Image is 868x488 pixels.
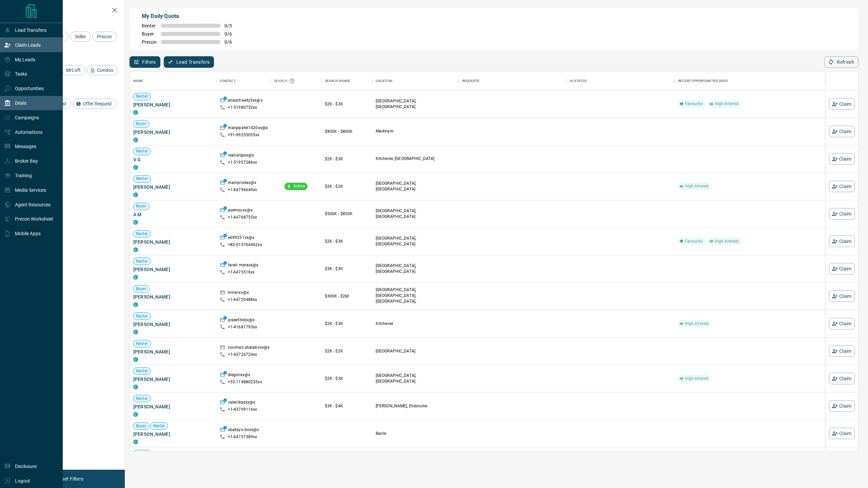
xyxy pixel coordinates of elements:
[376,403,455,409] p: [PERSON_NAME], Etobicoke
[133,357,138,362] div: condos.ca
[829,290,855,302] button: Claim
[133,239,213,245] span: [PERSON_NAME]
[133,348,213,355] span: [PERSON_NAME]
[228,434,257,440] p: +1- 64757389xx
[829,181,855,192] button: Claim
[92,32,117,42] div: Precon
[325,375,369,382] p: $2K - $3K
[376,373,455,384] p: [GEOGRAPHIC_DATA], [GEOGRAPHIC_DATA]
[712,101,742,107] span: High Interest
[133,440,138,444] div: condos.ca
[376,236,455,247] p: [GEOGRAPHIC_DATA], [GEOGRAPHIC_DATA]
[95,67,116,73] span: Condos
[228,235,254,242] p: e699251xx@x
[228,352,257,358] p: +1- 43724724xx
[228,160,257,165] p: +1- 51957286xx
[325,156,369,162] p: $2K - $3K
[133,94,151,99] span: Renter
[829,400,855,412] button: Claim
[228,215,257,220] p: +1- 64768755xx
[133,286,149,292] span: Buyer
[133,259,151,264] span: Renter
[224,39,239,45] span: 0 / 6
[376,287,455,316] p: [GEOGRAPHIC_DATA], [GEOGRAPHIC_DATA], [GEOGRAPHIC_DATA], [GEOGRAPHIC_DATA] | [GEOGRAPHIC_DATA]
[133,72,143,90] div: Name
[142,12,239,20] p: My Daily Quota
[70,32,91,42] div: Seller
[228,324,257,330] p: +1- 41681793xx
[682,239,705,244] span: Favourite
[228,290,249,297] p: miranxx@x
[228,262,259,269] p: farah.meraxx@x
[133,330,138,334] div: condos.ca
[376,181,455,192] p: [GEOGRAPHIC_DATA], [GEOGRAPHIC_DATA]
[133,138,138,142] div: condos.ca
[829,208,855,220] button: Claim
[133,396,151,402] span: Renter
[682,101,705,107] span: Favourite
[133,148,151,154] span: Renter
[22,7,118,15] h2: Filters
[224,23,239,28] span: 0 / 3
[829,153,855,165] button: Claim
[325,183,369,189] p: $2K - $2K
[216,72,271,90] div: Contact
[130,72,216,90] div: Name
[376,348,455,354] p: [GEOGRAPHIC_DATA]
[133,368,151,374] span: Renter
[228,105,257,110] p: +1- 51980732xx
[376,128,455,134] p: Markham
[133,247,138,252] div: condos.ca
[133,293,213,300] span: [PERSON_NAME]
[133,302,138,307] div: condos.ca
[325,403,369,409] p: $3K - $4K
[325,101,369,107] p: $2K - $3K
[220,72,236,90] div: Contact
[829,318,855,329] button: Claim
[376,263,455,274] p: [GEOGRAPHIC_DATA], [GEOGRAPHIC_DATA]
[133,451,151,456] span: Renter
[228,132,260,138] p: +91- 99255055xx
[228,269,255,275] p: +1- 6475516xx
[228,317,255,324] p: josee56dxx@x
[56,65,85,75] div: MrLoft
[459,72,567,90] div: Requests
[325,72,351,90] div: Search Range
[829,236,855,247] button: Claim
[829,345,855,357] button: Claim
[570,72,587,90] div: AI Status
[228,427,259,434] p: obatayo.boxx@x
[228,345,270,352] p: nourhan.shalabyxx@x
[829,126,855,137] button: Claim
[228,372,250,379] p: diegolixx@x
[325,348,369,354] p: $2K - $2K
[321,72,372,90] div: Search Range
[133,423,149,429] span: Buyer
[829,373,855,384] button: Claim
[80,101,114,106] span: Offer Request
[567,72,674,90] div: AI Status
[133,165,138,170] div: condos.ca
[325,238,369,244] p: $2K - $3K
[675,72,826,90] div: Recent Opportunities (30d)
[133,431,213,438] span: [PERSON_NAME]
[325,293,369,299] p: $300K - $2M
[224,31,239,37] span: 0 / 6
[376,431,455,436] p: Barrie
[133,156,213,163] span: V G
[87,65,118,75] div: Condos
[151,423,168,429] span: Renter
[228,379,262,385] p: +55- 119880235xx
[228,407,257,412] p: +1- 43799116xx
[133,275,138,280] div: condos.ca
[228,180,257,187] p: mainprizexx@x
[133,211,213,218] span: A M
[228,400,256,407] p: valeriikazxx@x
[712,239,742,244] span: High Interest
[376,156,455,162] p: Kitchener, [GEOGRAPHIC_DATA]
[291,183,308,189] span: Active
[682,376,712,382] span: High Interest
[376,321,455,327] p: Kitchener
[228,152,254,160] p: realcatgixx@x
[142,23,157,28] span: Renter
